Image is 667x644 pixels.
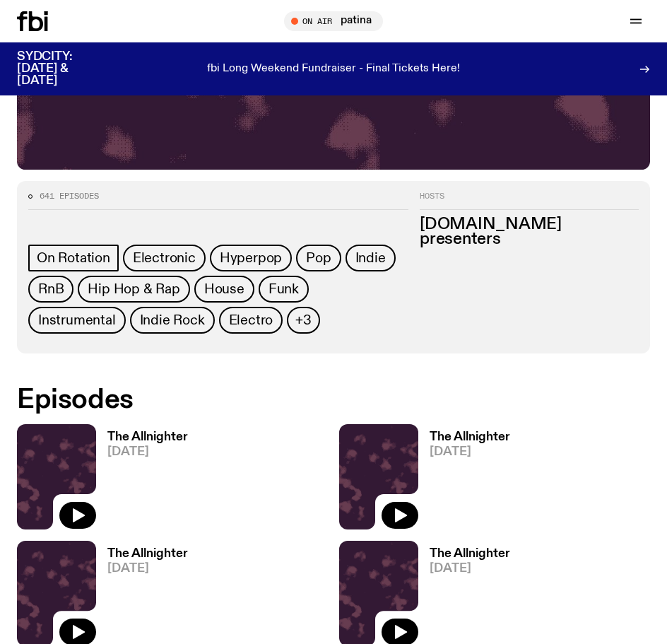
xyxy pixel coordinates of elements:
span: Funk [268,281,299,297]
button: +3 [287,307,320,334]
h3: The Allnighter [107,548,188,560]
span: 641 episodes [40,192,99,200]
a: Funk [259,276,309,303]
a: Electronic [123,245,206,271]
button: On Airpatina [284,11,383,31]
a: Indie Rock [130,307,215,334]
span: [DATE] [107,446,188,458]
a: The Allnighter[DATE] [96,431,188,529]
span: Indie [355,250,386,266]
a: Hip Hop & Rap [78,276,189,303]
a: The Allnighter[DATE] [418,431,510,529]
span: On Rotation [37,250,110,266]
span: Pop [306,250,331,266]
span: Hyperpop [220,250,282,266]
span: RnB [38,281,64,297]
span: Electronic [133,250,196,266]
p: fbi Long Weekend Fundraiser - Final Tickets Here! [207,63,460,76]
span: House [204,281,244,297]
a: On Rotation [28,245,119,271]
span: +3 [295,312,312,328]
span: Hip Hop & Rap [88,281,179,297]
span: [DATE] [430,563,510,575]
a: Hyperpop [210,245,292,271]
a: House [194,276,254,303]
h3: [DOMAIN_NAME] presenters [420,217,639,247]
a: Electro [219,307,283,334]
a: Pop [296,245,341,271]
span: [DATE] [430,446,510,458]
h3: The Allnighter [107,431,188,443]
a: RnB [28,276,73,303]
a: Indie [346,245,396,271]
span: Electro [229,312,273,328]
span: Indie Rock [140,312,205,328]
h2: Episodes [17,387,650,413]
span: Instrumental [38,312,116,328]
span: [DATE] [107,563,188,575]
h3: The Allnighter [430,548,510,560]
h3: The Allnighter [430,431,510,443]
h3: SYDCITY: [DATE] & [DATE] [17,51,107,87]
a: Instrumental [28,307,126,334]
h2: Hosts [420,192,639,209]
